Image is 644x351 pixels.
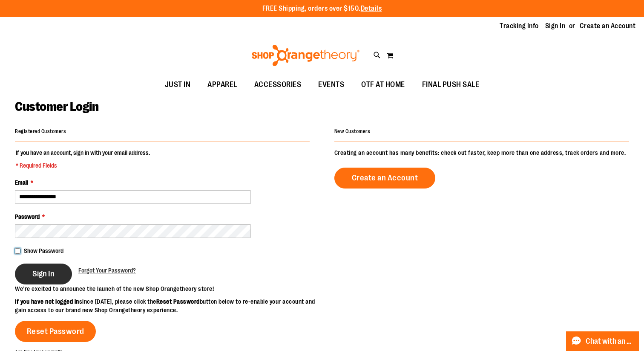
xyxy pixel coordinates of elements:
[545,21,566,31] a: Sign In
[15,128,66,134] strong: Registered Customers
[27,327,84,336] span: Reset Password
[353,75,414,95] a: OTF AT HOME
[15,298,79,305] strong: If you have not logged in
[334,128,371,134] strong: New Customers
[78,266,136,275] a: Forgot Your Password?
[414,75,488,95] a: FINAL PUSH SALE
[500,21,539,31] a: Tracking Info
[15,148,151,170] legend: If you have an account, sign in with your email address.
[156,75,199,95] a: JUST IN
[207,75,237,94] span: APPAREL
[254,75,302,94] span: ACCESSORIES
[199,75,246,95] a: APPAREL
[15,99,98,114] span: Customer Login
[24,247,63,254] span: Show Password
[250,45,361,66] img: Shop Orangetheory
[165,75,191,94] span: JUST IN
[246,75,310,95] a: ACCESSORIES
[32,269,55,278] span: Sign In
[16,161,150,170] span: * Required Fields
[156,298,200,305] strong: Reset Password
[78,267,136,274] span: Forgot Your Password?
[15,213,40,220] span: Password
[310,75,353,95] a: EVENTS
[422,75,480,94] span: FINAL PUSH SALE
[15,321,96,342] a: Reset Password
[580,21,636,31] a: Create an Account
[262,4,382,14] p: FREE Shipping, orders over $150.
[361,75,405,94] span: OTF AT HOME
[15,284,322,293] p: We’re excited to announce the launch of the new Shop Orangetheory store!
[334,168,436,189] a: Create an Account
[334,148,629,157] p: Creating an account has many benefits: check out faster, keep more than one address, track orders...
[15,297,322,314] p: since [DATE], please click the button below to re-enable your account and gain access to our bran...
[15,264,72,284] button: Sign In
[352,173,418,183] span: Create an Account
[318,75,344,94] span: EVENTS
[586,337,634,345] span: Chat with an Expert
[15,179,28,186] span: Email
[566,331,639,351] button: Chat with an Expert
[361,5,382,12] a: Details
